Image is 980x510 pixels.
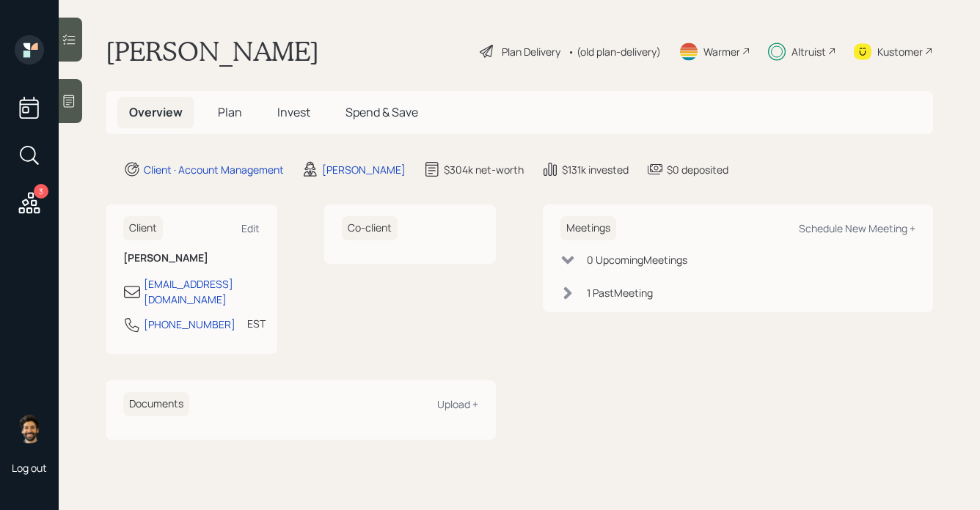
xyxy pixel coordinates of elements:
[144,276,260,307] div: [EMAIL_ADDRESS][DOMAIN_NAME]
[144,317,235,332] div: [PHONE_NUMBER]
[277,104,310,120] span: Invest
[247,316,266,331] div: EST
[15,414,44,443] img: eric-schwartz-headshot.png
[144,162,284,177] div: Client · Account Management
[560,216,616,240] h6: Meetings
[703,44,740,59] div: Warmer
[123,252,260,265] h6: [PERSON_NAME]
[877,44,923,59] div: Kustomer
[667,162,728,177] div: $0 deposited
[587,252,687,267] div: 0 Upcoming Meeting s
[12,461,47,475] div: Log out
[562,162,629,177] div: $131k invested
[322,162,406,177] div: [PERSON_NAME]
[502,44,560,59] div: Plan Delivery
[799,221,915,235] div: Schedule New Meeting +
[791,44,826,59] div: Altruist
[342,216,398,240] h6: Co-client
[123,216,163,240] h6: Client
[123,392,189,416] h6: Documents
[345,104,418,120] span: Spend & Save
[437,397,478,411] div: Upload +
[587,285,653,300] div: 1 Past Meeting
[129,104,183,120] span: Overview
[241,221,260,235] div: Edit
[106,35,319,67] h1: [PERSON_NAME]
[444,162,524,177] div: $304k net-worth
[568,44,661,59] div: • (old plan-delivery)
[218,104,242,120] span: Plan
[34,184,48,199] div: 3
